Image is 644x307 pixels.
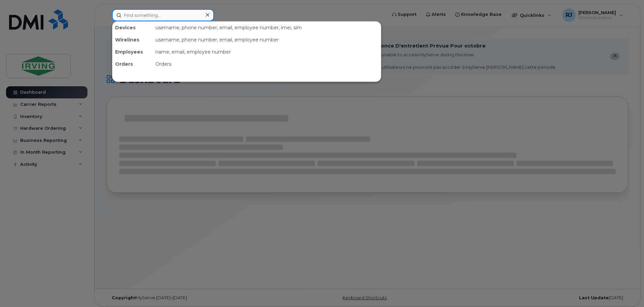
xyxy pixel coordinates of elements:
[112,34,153,46] div: Wirelines
[153,46,381,58] div: name, email, employee number
[153,22,381,34] div: username, phone number, email, employee number, imei, sim
[153,58,381,70] div: Orders
[112,46,153,58] div: Employees
[112,58,153,70] div: Orders
[112,22,153,34] div: Devices
[153,34,381,46] div: username, phone number, email, employee number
